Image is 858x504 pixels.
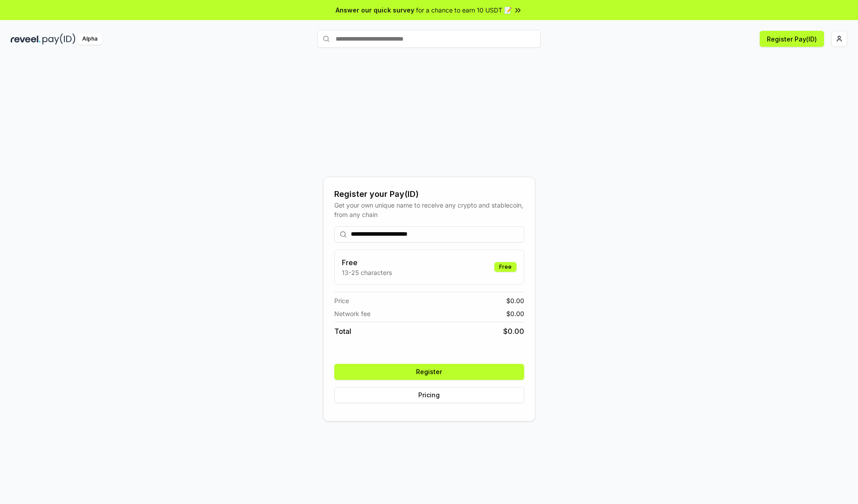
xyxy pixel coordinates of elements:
[336,5,414,15] span: Answer our quick survey
[342,257,392,268] h3: Free
[494,262,517,272] div: Free
[334,188,524,200] div: Register your Pay(ID)
[342,268,392,277] p: 13-25 characters
[503,326,524,337] span: $ 0.00
[506,296,524,305] span: $ 0.00
[334,326,351,337] span: Total
[334,364,524,380] button: Register
[506,309,524,318] span: $ 0.00
[334,309,370,318] span: Network fee
[11,33,41,45] img: reveel_dark
[416,5,512,15] span: for a chance to earn 10 USDT 📝
[77,33,102,45] div: Alpha
[760,31,824,47] button: Register Pay(ID)
[334,387,524,403] button: Pricing
[334,296,349,305] span: Price
[42,33,76,45] img: pay_id
[334,200,524,219] div: Get your own unique name to receive any crypto and stablecoin, from any chain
